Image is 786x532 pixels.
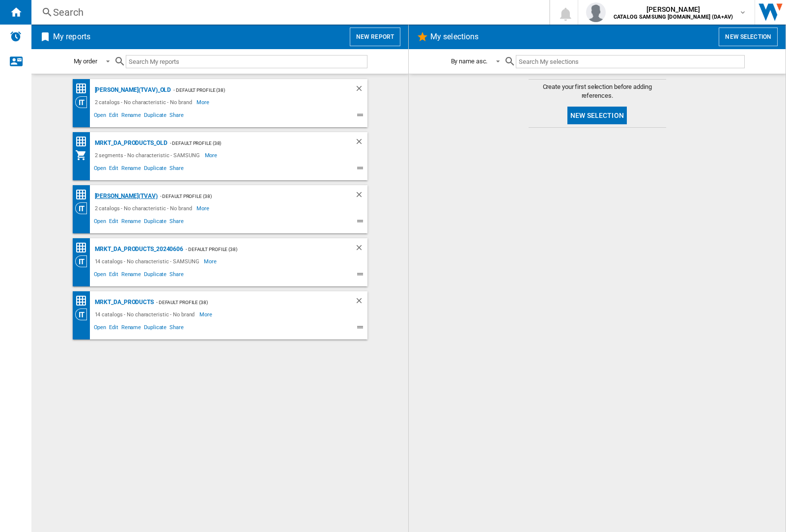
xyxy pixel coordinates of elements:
[53,5,524,19] div: Search
[74,57,97,65] div: My order
[614,4,733,14] span: [PERSON_NAME]
[205,149,219,161] span: More
[142,164,168,175] span: Duplicate
[142,111,168,122] span: Duplicate
[168,217,185,228] span: Share
[108,217,120,228] span: Edit
[355,296,367,308] div: Delete
[92,96,197,108] div: 2 catalogs - No characteristic - No brand
[350,28,400,46] button: New report
[355,243,367,255] div: Delete
[168,137,335,149] div: - Default profile (38)
[120,270,142,281] span: Rename
[92,296,154,308] div: MRKT_DA_PRODUCTS
[126,55,367,68] input: Search My reports
[51,28,92,46] h2: My reports
[75,308,92,320] div: Category View
[92,202,197,214] div: 2 catalogs - No characteristic - No brand
[92,190,158,202] div: [PERSON_NAME](TVAV)
[171,84,335,96] div: - Default profile (38)
[168,323,185,335] span: Share
[529,83,666,100] span: Create your first selection before adding references.
[92,84,171,96] div: [PERSON_NAME](TVAV)_old
[120,164,142,175] span: Rename
[154,296,335,308] div: - Default profile (38)
[142,270,168,281] span: Duplicate
[75,202,92,214] div: Category View
[108,323,120,335] span: Edit
[355,137,367,149] div: Delete
[75,255,92,267] div: Category View
[75,189,92,201] div: Price Matrix
[108,111,120,122] span: Edit
[120,111,142,122] span: Rename
[92,255,204,267] div: 14 catalogs - No characteristic - SAMSUNG
[75,83,92,95] div: Price Matrix
[196,96,211,108] span: More
[614,14,733,20] b: CATALOG SAMSUNG [DOMAIN_NAME] (DA+AV)
[204,255,218,267] span: More
[428,28,480,46] h2: My selections
[92,164,108,175] span: Open
[168,270,185,281] span: Share
[196,202,211,214] span: More
[355,84,367,96] div: Delete
[108,164,120,175] span: Edit
[451,57,488,65] div: By name asc.
[120,217,142,228] span: Rename
[158,190,335,202] div: - Default profile (38)
[92,137,168,149] div: MRKT_DA_PRODUCTS_OLD
[75,136,92,148] div: Price Matrix
[355,190,367,202] div: Delete
[92,270,108,281] span: Open
[92,149,205,161] div: 2 segments - No characteristic - SAMSUNG
[183,243,335,255] div: - Default profile (38)
[92,217,108,228] span: Open
[719,28,778,46] button: New selection
[120,323,142,335] span: Rename
[92,323,108,335] span: Open
[199,308,214,320] span: More
[108,270,120,281] span: Edit
[92,243,184,255] div: MRKT_DA_PRODUCTS_20240606
[75,149,92,161] div: My Assortment
[168,111,185,122] span: Share
[75,295,92,307] div: Price Matrix
[567,107,627,124] button: New selection
[75,96,92,108] div: Category View
[142,323,168,335] span: Duplicate
[10,30,22,42] img: alerts-logo.svg
[142,217,168,228] span: Duplicate
[92,111,108,122] span: Open
[75,242,92,254] div: Price Matrix
[168,164,185,175] span: Share
[92,308,200,320] div: 14 catalogs - No characteristic - No brand
[516,55,744,68] input: Search My selections
[586,2,606,22] img: profile.jpg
